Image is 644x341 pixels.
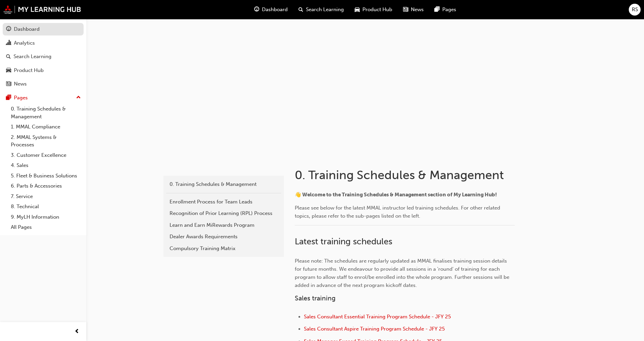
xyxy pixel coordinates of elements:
[14,80,27,88] div: News
[403,5,408,14] span: news-icon
[295,192,497,198] span: 👋 Welcome to the Training Schedules & Management section of My Learning Hub!
[8,181,84,191] a: 6. Parts & Accessories
[3,92,84,104] button: Pages
[8,222,84,233] a: All Pages
[293,3,349,17] a: search-iconSearch Learning
[295,294,336,302] span: Sales training
[306,6,344,14] span: Search Learning
[411,6,424,14] span: News
[254,5,259,14] span: guage-icon
[429,3,462,17] a: pages-iconPages
[6,26,11,32] span: guage-icon
[3,37,84,49] a: Analytics
[3,50,84,63] a: Search Learning
[8,132,84,150] a: 2. MMAL Systems & Processes
[3,22,84,92] button: DashboardAnalyticsSearch LearningProduct HubNews
[304,314,451,320] a: Sales Consultant Essential Training Program Schedule - JFY 25
[8,122,84,132] a: 1. MMAL Compliance
[3,78,84,90] a: News
[632,6,638,14] span: RS
[166,231,281,243] a: Dealer Awards Requirements
[166,219,281,231] a: Learn and Earn MiRewards Program
[298,5,303,14] span: search-icon
[262,6,288,14] span: Dashboard
[6,81,11,87] span: news-icon
[14,53,51,60] div: Search Learning
[629,4,641,16] button: RS
[8,150,84,161] a: 3. Customer Excellence
[170,180,278,188] div: 0. Training Schedules & Management
[355,5,360,14] span: car-icon
[170,198,278,206] div: Enrollment Process for Team Leads
[14,67,44,74] div: Product Hub
[3,5,81,14] img: mmal
[3,23,84,35] a: Dashboard
[6,54,11,60] span: search-icon
[74,327,80,336] span: prev-icon
[166,208,281,219] a: Recognition of Prior Learning (RPL) Process
[295,258,511,288] span: Please note: The schedules are regularly updated as MMAL finalises training session details for f...
[8,171,84,181] a: 5. Fleet & Business Solutions
[6,40,11,46] span: chart-icon
[166,196,281,208] a: Enrollment Process for Team Leads
[349,3,398,17] a: car-iconProduct Hub
[304,326,445,332] a: Sales Consultant Aspire Training Program Schedule - JFY 25
[435,5,440,14] span: pages-icon
[3,64,84,77] a: Product Hub
[295,236,392,247] span: Latest training schedules
[398,3,429,17] a: news-iconNews
[295,205,502,219] span: Please see below for the latest MMAL instructor led training schedules. For other related topics,...
[295,168,517,182] h1: 0. Training Schedules & Management
[442,6,456,14] span: Pages
[362,6,392,14] span: Product Hub
[166,178,281,190] a: 0. Training Schedules & Management
[14,39,35,47] div: Analytics
[14,94,28,102] div: Pages
[170,210,278,217] div: Recognition of Prior Learning (RPL) Process
[8,160,84,171] a: 4. Sales
[6,95,11,101] span: pages-icon
[170,245,278,252] div: Compulsory Training Matrix
[8,104,84,122] a: 0. Training Schedules & Management
[14,25,40,33] div: Dashboard
[249,3,293,17] a: guage-iconDashboard
[76,93,81,102] span: up-icon
[8,191,84,202] a: 7. Service
[6,68,11,74] span: car-icon
[8,212,84,222] a: 9. MyLH Information
[166,243,281,254] a: Compulsory Training Matrix
[170,233,278,241] div: Dealer Awards Requirements
[170,221,278,229] div: Learn and Earn MiRewards Program
[8,201,84,212] a: 8. Technical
